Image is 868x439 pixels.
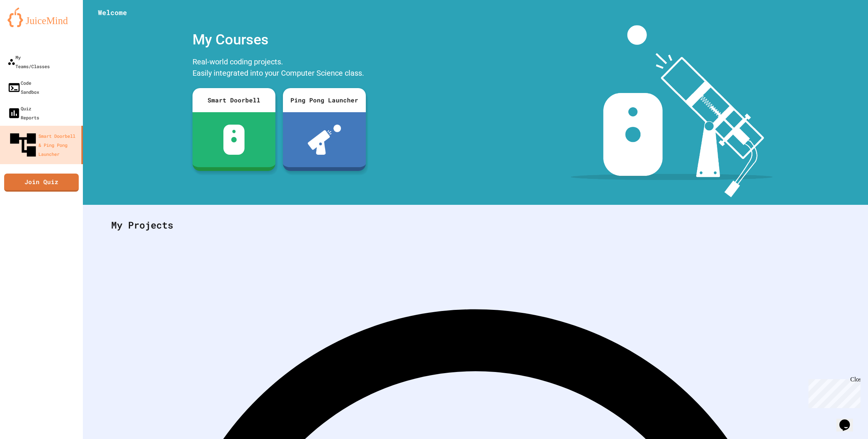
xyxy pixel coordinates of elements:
[283,88,366,112] div: Ping Pong Launcher
[836,409,860,431] iframe: chat widget
[223,125,245,155] img: sdb-white.svg
[8,78,39,96] div: Code Sandbox
[805,376,860,408] iframe: chat widget
[189,25,370,54] div: My Courses
[8,8,75,27] img: logo-orange.svg
[4,174,79,192] a: Join Quiz
[3,3,52,48] div: Chat with us now!Close
[571,25,773,197] img: banner-image-my-projects.png
[8,130,78,160] div: Smart Doorbell & Ping Pong Launcher
[8,53,50,71] div: My Teams/Classes
[308,125,341,155] img: ppl-with-ball.png
[8,104,39,122] div: Quiz Reports
[193,88,275,112] div: Smart Doorbell
[189,54,370,82] div: Real-world coding projects. Easily integrated into your Computer Science class.
[104,210,847,240] div: My Projects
